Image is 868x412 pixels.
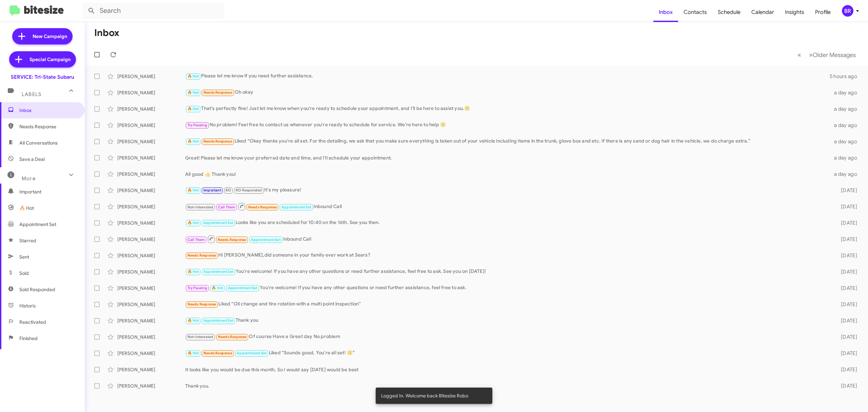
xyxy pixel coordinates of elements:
[117,106,185,112] div: [PERSON_NAME]
[236,188,262,192] span: RO Responded
[828,154,863,161] div: a day ago
[19,123,77,130] span: Needs Response
[188,205,214,209] span: Not-Interested
[185,121,828,129] div: No problem! Feel free to contact us whenever you're ready to schedule for service. We're here to ...
[11,74,74,80] div: SERVICE: Tri-State Subaru
[218,238,246,242] span: Needs Response
[828,301,863,308] div: [DATE]
[19,270,29,277] span: Sold
[117,301,185,308] div: [PERSON_NAME]
[117,122,185,129] div: [PERSON_NAME]
[828,187,863,194] div: [DATE]
[828,317,863,324] div: [DATE]
[828,252,863,259] div: [DATE]
[19,139,58,146] span: All Conversations
[203,269,233,274] span: Appointment Set
[281,205,311,209] span: Appointment Set
[188,188,199,192] span: 🔥 Hot
[185,349,828,357] div: Liked “Sounds good, You're all set! 🙂”
[780,2,810,22] a: Insights
[117,73,185,80] div: [PERSON_NAME]
[185,268,828,276] div: You're welcome! If you have any other questions or need further assistance, feel free to ask. See...
[828,350,863,357] div: [DATE]
[810,2,836,22] a: Profile
[12,28,73,44] a: New Campaign
[188,335,214,339] span: Not-Interested
[188,74,199,78] span: 🔥 Hot
[117,89,185,96] div: [PERSON_NAME]
[117,382,185,389] div: [PERSON_NAME]
[19,221,56,228] span: Appointment Set
[828,73,863,80] div: 5 hours ago
[117,138,185,145] div: [PERSON_NAME]
[19,335,38,342] span: Finished
[117,366,185,373] div: [PERSON_NAME]
[82,3,224,19] input: Search
[185,171,828,177] div: All good 👍 Thank you!
[188,269,199,274] span: 🔥 Hot
[185,105,828,113] div: That's perfectly fine! Just let me know when you're ready to schedule your appointment, and I'll ...
[203,90,232,95] span: Needs Response
[185,89,828,96] div: Oh okay
[828,334,863,340] div: [DATE]
[828,138,863,145] div: a day ago
[712,2,746,22] a: Schedule
[653,2,678,22] a: Inbox
[19,205,34,211] span: 🔥 Hot
[828,382,863,389] div: [DATE]
[188,253,216,258] span: Needs Response
[185,186,828,194] div: It's my pleasure!
[237,351,267,355] span: Appointment Set
[828,171,863,177] div: a day ago
[188,302,216,306] span: Needs Response
[117,334,185,340] div: [PERSON_NAME]
[185,251,828,259] div: Hi [PERSON_NAME],did someone in your family ever work at Sears?
[19,237,36,244] span: Starred
[117,187,185,194] div: [PERSON_NAME]
[117,220,185,226] div: [PERSON_NAME]
[188,351,199,355] span: 🔥 Hot
[185,235,828,243] div: Inbound Call
[797,51,801,59] span: «
[836,5,861,17] button: BR
[188,286,207,290] span: Try Pausing
[203,221,233,225] span: Appointment Set
[19,156,45,163] span: Save a Deal
[185,333,828,341] div: Of course Have a Great day No problem
[828,285,863,292] div: [DATE]
[19,286,55,293] span: Sold Responded
[212,286,223,290] span: 🔥 Hot
[188,90,199,95] span: 🔥 Hot
[746,2,780,22] a: Calendar
[29,56,71,63] span: Special Campaign
[94,27,119,38] h1: Inbox
[185,300,828,308] div: Liked “Oil change and tire rotation with a multi point inspection”
[678,2,712,22] span: Contacts
[828,366,863,373] div: [DATE]
[805,48,860,62] button: Next
[188,221,199,225] span: 🔥 Hot
[19,254,29,260] span: Sent
[188,123,207,127] span: Try Pausing
[22,91,41,97] span: Labels
[117,154,185,161] div: [PERSON_NAME]
[203,188,221,192] span: Important
[251,238,281,242] span: Appointment Set
[828,106,863,112] div: a day ago
[33,33,67,40] span: New Campaign
[794,48,860,62] nav: Page navigation example
[828,122,863,129] div: a day ago
[225,188,231,192] span: RO
[117,285,185,292] div: [PERSON_NAME]
[188,139,199,144] span: 🔥 Hot
[117,268,185,275] div: [PERSON_NAME]
[203,351,232,355] span: Needs Response
[117,236,185,243] div: [PERSON_NAME]
[185,219,828,227] div: Looks like you are scheduled for 10:40 on the 16th. See you then.
[22,175,36,182] span: More
[381,392,468,399] span: Logged In. Welcome back Bitesize Robo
